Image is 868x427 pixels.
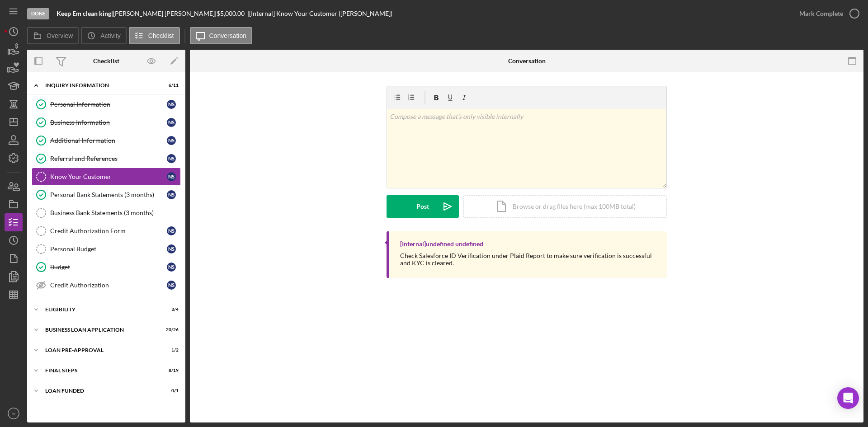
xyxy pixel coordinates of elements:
a: Personal BudgetNS [32,240,181,258]
a: Business Bank Statements (3 months) [32,204,181,222]
a: BudgetNS [32,258,181,276]
div: Done [27,8,49,19]
button: Conversation [190,27,253,44]
div: 3 / 4 [162,307,179,312]
div: INQUIRY INFORMATION [45,83,156,88]
div: N S [167,118,176,127]
div: | [Internal] Know Your Customer ([PERSON_NAME]) [247,10,392,17]
div: Personal Budget [50,245,167,253]
div: Personal Information [50,101,167,108]
button: Mark Complete [790,5,863,23]
div: Mark Complete [799,5,843,23]
div: Post [416,195,429,218]
div: Personal Bank Statements (3 months) [50,191,167,198]
button: Overview [27,27,79,44]
div: Credit Authorization [50,282,167,289]
a: Personal InformationNS [32,95,181,113]
button: Activity [81,27,126,44]
div: Open Intercom Messenger [837,387,859,409]
div: $5,000.00 [217,10,247,17]
div: Conversation [508,57,546,65]
div: N S [167,263,176,272]
div: | [57,10,113,17]
button: IV [5,404,23,422]
button: Checklist [129,27,180,44]
a: Referral and ReferencesNS [32,150,181,168]
div: N S [167,226,176,235]
button: Post [387,195,459,218]
div: N S [167,100,176,109]
div: N S [167,154,176,163]
div: N S [167,136,176,145]
div: 1 / 2 [162,347,179,353]
a: Additional InformationNS [32,131,181,150]
div: [PERSON_NAME] [PERSON_NAME] | [113,10,217,17]
a: Know Your CustomerNS [32,168,181,186]
div: Additional Information [50,137,167,144]
text: IV [11,411,16,416]
b: Keep Em clean king [57,9,111,17]
div: Business Information [50,119,167,126]
div: LOAN FUNDED [45,388,156,394]
div: Budget [50,263,167,271]
div: 20 / 26 [162,327,179,333]
div: LOAN PRE-APPROVAL [45,347,156,353]
div: Checklist [93,57,119,65]
a: Credit AuthorizationNS [32,276,181,294]
a: Credit Authorization FormNS [32,222,181,240]
div: Referral and References [50,155,167,162]
div: ELIGIBILITY [45,307,156,312]
div: Credit Authorization Form [50,227,167,235]
div: [Internal] undefined undefined [400,240,483,248]
div: N S [167,190,176,199]
a: Business InformationNS [32,113,181,131]
div: N S [167,244,176,253]
div: 0 / 1 [162,388,179,394]
div: BUSINESS LOAN APPLICATION [45,327,156,333]
a: Personal Bank Statements (3 months)NS [32,186,181,204]
div: Know Your Customer [50,173,167,180]
div: Check Salesforce ID Verification under Plaid Report to make sure verification is successful and K... [400,252,658,267]
div: N S [167,281,176,290]
div: 8 / 19 [162,368,179,373]
label: Checklist [148,32,174,39]
label: Overview [47,32,73,39]
div: Business Bank Statements (3 months) [50,209,180,216]
div: 6 / 11 [162,83,179,88]
div: N S [167,172,176,181]
label: Activity [100,32,120,39]
label: Conversation [209,32,247,39]
div: FINAL STEPS [45,368,156,373]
